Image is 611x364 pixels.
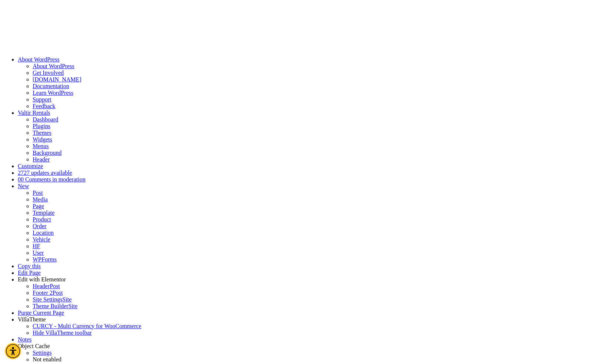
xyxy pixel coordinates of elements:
span: Post [50,283,60,289]
a: Media [33,196,48,203]
span: Theme Builder [33,303,68,309]
span: 27 [18,170,24,176]
a: Site SettingsSite [33,296,72,303]
a: Settings [33,350,52,356]
a: Themes [33,130,52,136]
span: About WordPress [18,56,60,63]
a: User [33,250,44,256]
a: Edit Page [18,270,41,276]
a: Menus [33,143,49,149]
a: Page [33,203,44,209]
span: Site [62,296,72,303]
a: Order [33,223,46,229]
ul: About WordPress [18,76,608,110]
span: 0 Comments in moderation [21,176,86,183]
a: Copy this [18,263,41,269]
ul: Valtir Rentals [18,130,608,163]
a: Theme BuilderSite [33,303,77,309]
div: Status: Not enabled [33,356,608,363]
a: Notes [18,336,31,343]
ul: About WordPress [18,63,608,76]
a: Get Involved [33,70,64,76]
a: About WordPress [33,63,74,69]
span: Edit with Elementor [18,276,66,283]
a: Purge Current Page [18,310,64,316]
a: Product [33,216,51,223]
a: Header [33,156,50,163]
span: 0 [18,176,21,183]
a: Valtir Rentals [18,110,50,116]
ul: Valtir Rentals [18,116,608,130]
span: New [18,183,29,189]
a: Documentation [33,83,69,89]
a: Vehicle [33,236,50,243]
a: HeaderPost [33,283,60,289]
a: [DOMAIN_NAME] [33,76,82,83]
span: Header [33,283,50,289]
a: Template [33,210,54,216]
span: 27 updates available [24,170,72,176]
a: Support [33,96,52,103]
a: Learn WordPress [33,90,73,96]
a: HF [33,243,40,249]
ul: New [18,190,608,263]
a: Feedback [33,103,55,109]
a: Widgets [33,136,52,143]
a: CURCY - Multi Currency for WooCommerce [33,323,141,329]
div: VillaTheme [18,316,608,323]
span: Footer 2 [33,290,53,296]
span: Post [53,290,63,296]
span: Hide VillaTheme toolbar [33,330,92,336]
div: Object Cache [18,343,608,350]
a: Plugins [33,123,50,129]
a: Post [33,190,43,196]
a: Footer 2Post [33,290,63,296]
a: Background [33,150,62,156]
a: Dashboard [33,116,58,123]
a: WPForms [33,256,57,263]
a: Customize [18,163,43,169]
div: Accessibility Menu [5,343,21,359]
a: Location [33,230,54,236]
span: Site Settings [33,296,62,303]
span: Site [68,303,77,309]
